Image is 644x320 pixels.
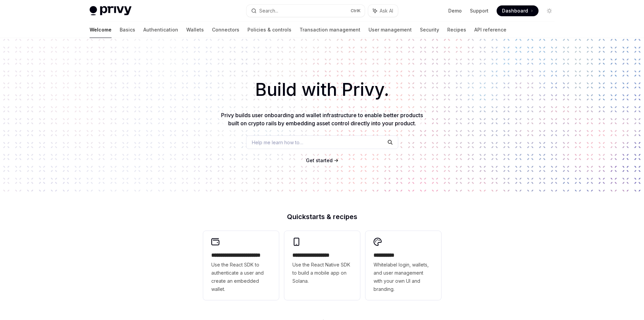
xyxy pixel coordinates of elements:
[259,7,278,15] div: Search...
[365,231,441,300] a: **** *****Whitelabel login, wallets, and user management with your own UI and branding.
[368,22,412,38] a: User management
[502,7,528,14] span: Dashboard
[306,157,333,164] a: Get started
[448,7,462,14] a: Demo
[368,5,398,17] button: Ask AI
[11,77,633,103] h1: Build with Privy.
[374,261,433,293] span: Whitelabel login, wallets, and user management with your own UI and branding.
[247,22,291,38] a: Policies & controls
[120,22,135,38] a: Basics
[252,139,303,146] span: Help me learn how to…
[351,8,361,14] span: Ctrl K
[284,231,360,300] a: **** **** **** ***Use the React Native SDK to build a mobile app on Solana.
[212,22,239,38] a: Connectors
[211,261,271,293] span: Use the React SDK to authenticate a user and create an embedded wallet.
[447,22,466,38] a: Recipes
[497,5,539,16] a: Dashboard
[203,213,441,220] h2: Quickstarts & recipes
[186,22,204,38] a: Wallets
[306,157,333,163] span: Get started
[300,22,360,38] a: Transaction management
[246,5,365,17] button: Search...CtrlK
[420,22,439,38] a: Security
[221,112,423,127] span: Privy builds user onboarding and wallet infrastructure to enable better products built on crypto ...
[380,7,393,14] span: Ask AI
[292,261,352,285] span: Use the React Native SDK to build a mobile app on Solana.
[470,7,488,14] a: Support
[544,5,555,16] button: Toggle dark mode
[474,22,506,38] a: API reference
[90,22,112,38] a: Welcome
[143,22,178,38] a: Authentication
[90,6,132,16] img: light logo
